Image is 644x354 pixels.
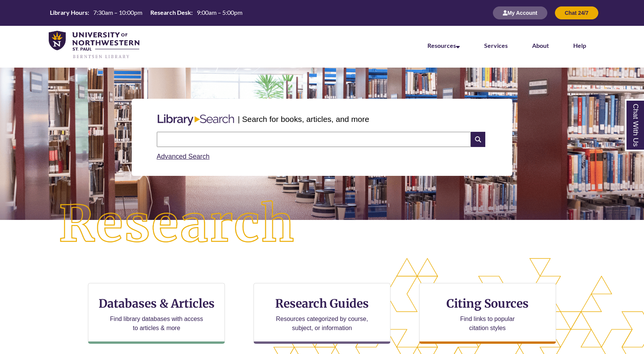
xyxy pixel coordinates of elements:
p: Find links to popular citation styles [450,314,524,333]
i: Search [471,132,485,147]
p: Resources categorized by course, subject, or information [273,314,372,333]
a: Research Guides Resources categorized by course, subject, or information [253,283,391,344]
img: Research [32,174,322,275]
p: | Search for books, articles, and more [238,113,369,125]
button: Chat 24/7 [555,6,598,19]
a: Hours Today [47,8,245,17]
a: Chat 24/7 [555,9,598,16]
th: Research Desk: [147,8,194,17]
th: Library Hours: [47,8,90,17]
a: Services [484,42,508,49]
img: Libary Search [154,111,238,129]
img: UNWSP Library Logo [49,31,139,59]
a: Citing Sources Find links to popular citation styles [419,283,556,344]
a: Help [573,42,586,49]
button: My Account [493,6,547,19]
span: 9:00am – 5:00pm [197,9,242,16]
a: Advanced Search [157,153,210,160]
table: Hours Today [47,8,245,17]
a: Databases & Articles Find library databases with access to articles & more [88,283,225,344]
a: My Account [493,9,547,16]
h3: Databases & Articles [94,296,218,311]
span: 7:30am – 10:00pm [93,9,142,16]
h3: Citing Sources [441,296,534,311]
a: Resources [427,42,460,49]
h3: Research Guides [260,296,384,311]
a: About [532,42,549,49]
p: Find library databases with access to articles & more [107,314,206,333]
